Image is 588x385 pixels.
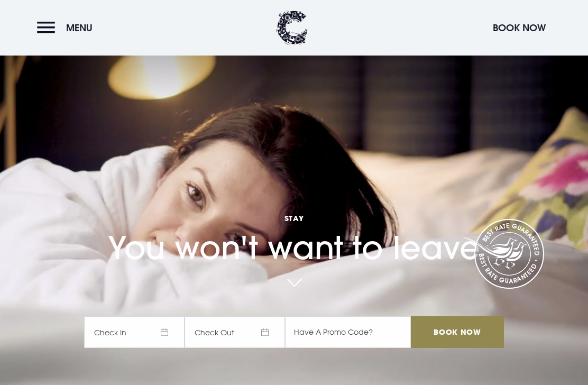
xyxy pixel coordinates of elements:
input: Have A Promo Code? [285,316,411,348]
span: Check In [84,316,185,348]
button: Menu [37,16,98,39]
h1: You won't want to leave [84,188,504,267]
span: Menu [66,22,93,34]
button: Book Now [488,16,551,39]
input: Book Now [411,316,504,348]
span: Stay [84,213,504,223]
span: Check Out [185,316,285,348]
img: Clandeboye Lodge [276,11,308,45]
